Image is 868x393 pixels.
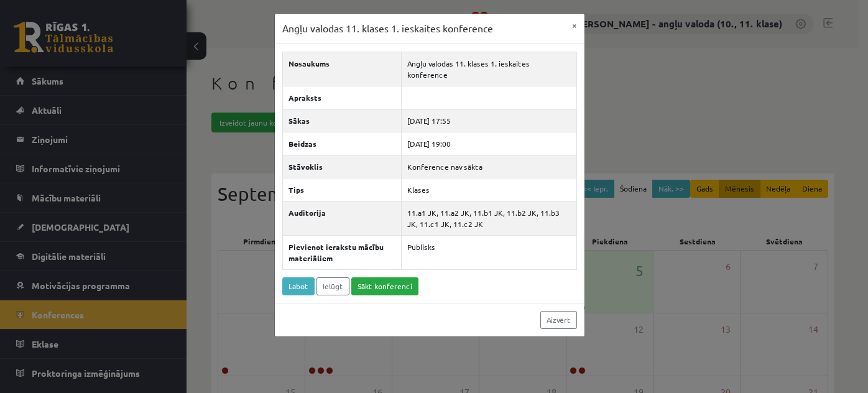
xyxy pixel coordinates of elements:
a: Labot [282,277,315,295]
a: Aizvērt [540,311,577,329]
th: Sākas [283,109,402,132]
th: Pievienot ierakstu mācību materiāliem [283,235,402,269]
td: [DATE] 17:55 [401,109,576,132]
th: Beidzas [283,132,402,155]
th: Nosaukums [283,52,402,86]
a: Sākt konferenci [351,277,418,295]
a: Ielūgt [316,277,349,295]
th: Auditorija [283,201,402,235]
h3: Angļu valodas 11. klases 1. ieskaites konference [282,21,493,36]
td: Klases [401,178,576,201]
td: 11.a1 JK, 11.a2 JK, 11.b1 JK, 11.b2 JK, 11.b3 JK, 11.c1 JK, 11.c2 JK [401,201,576,235]
td: Konference nav sākta [401,155,576,178]
th: Tips [283,178,402,201]
td: [DATE] 19:00 [401,132,576,155]
button: × [565,14,584,37]
th: Apraksts [283,86,402,109]
th: Stāvoklis [283,155,402,178]
td: Publisks [401,235,576,269]
td: Angļu valodas 11. klases 1. ieskaites konference [401,52,576,86]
